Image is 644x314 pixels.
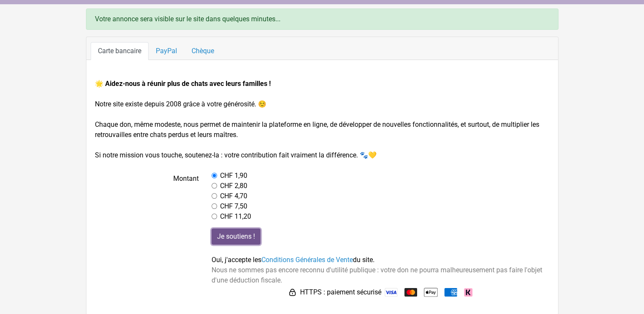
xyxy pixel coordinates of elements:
a: PayPal [149,42,184,60]
label: CHF 4,70 [220,191,247,201]
label: Montant [89,171,206,222]
img: HTTPS : paiement sécurisé [288,288,297,297]
span: Nous ne sommes pas encore reconnu d'utilité publique : votre don ne pourra malheureusement pas fa... [212,266,542,284]
img: Apple Pay [424,285,438,299]
form: Notre site existe depuis 2008 grâce à votre générosité. ☺️ Chaque don, même modeste, nous permet ... [95,79,550,299]
strong: 🌟 Aidez-nous à réunir plus de chats avec leurs familles ! [95,80,271,88]
span: Oui, j'accepte les du site. [212,256,375,264]
img: Mastercard [404,288,417,297]
input: Je soutiens ! [212,228,260,245]
label: CHF 1,90 [220,171,247,181]
label: CHF 11,20 [220,211,251,222]
a: Carte bancaire [91,42,149,60]
label: CHF 7,50 [220,201,247,211]
img: American Express [444,288,457,297]
a: Conditions Générales de Vente [261,256,353,264]
div: Votre annonce sera visible sur le site dans quelques minutes... [86,9,558,30]
img: Klarna [464,288,472,297]
img: Visa [385,288,398,297]
a: Chèque [184,42,221,60]
span: HTTPS : paiement sécurisé [300,287,381,297]
label: CHF 2,80 [220,181,247,191]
